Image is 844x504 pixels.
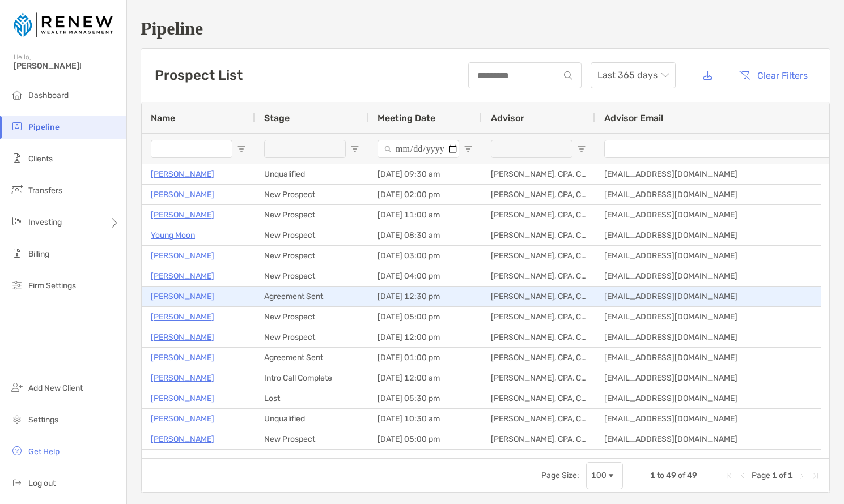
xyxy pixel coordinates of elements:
[151,371,214,385] a: [PERSON_NAME]
[811,471,820,480] div: Last Page
[10,246,24,260] img: billing icon
[151,187,214,202] a: [PERSON_NAME]
[482,409,595,429] div: [PERSON_NAME], CPA, CFP®
[255,307,368,327] div: New Prospect
[482,185,595,204] div: [PERSON_NAME], CPA, CFP®
[10,476,24,489] img: logout icon
[151,113,175,123] span: Name
[724,471,733,480] div: First Page
[564,71,572,80] img: input icon
[368,246,482,266] div: [DATE] 03:00 pm
[10,278,24,292] img: firm-settings icon
[151,432,214,446] a: [PERSON_NAME]
[255,225,368,245] div: New Prospect
[368,205,482,225] div: [DATE] 11:00 am
[151,140,232,158] input: Name Filter Input
[491,113,524,123] span: Advisor
[151,167,214,181] a: [PERSON_NAME]
[10,88,24,101] img: dashboard icon
[255,388,368,408] div: Lost
[482,368,595,388] div: [PERSON_NAME], CPA, CFP®
[28,91,69,100] span: Dashboard
[10,151,24,165] img: clients icon
[151,330,214,344] a: [PERSON_NAME]
[772,471,777,480] span: 1
[255,164,368,184] div: Unqualified
[482,266,595,286] div: [PERSON_NAME], CPA, CFP®
[368,348,482,368] div: [DATE] 01:00 pm
[482,205,595,225] div: [PERSON_NAME], CPA, CFP®
[264,113,290,123] span: Stage
[151,208,214,222] p: [PERSON_NAME]
[738,471,747,480] div: Previous Page
[237,144,246,153] button: Open Filter Menu
[255,348,368,368] div: Agreement Sent
[10,381,24,394] img: add_new_client icon
[482,388,595,408] div: [PERSON_NAME], CPA, CFP®
[368,327,482,347] div: [DATE] 12:00 pm
[577,144,586,153] button: Open Filter Menu
[368,429,482,449] div: [DATE] 05:00 pm
[10,183,24,197] img: transfers icon
[10,119,24,133] img: pipeline icon
[378,113,435,123] span: Meeting Date
[255,185,368,204] div: New Prospect
[255,429,368,449] div: New Prospect
[28,415,58,425] span: Settings
[350,144,359,153] button: Open Filter Menu
[28,249,49,259] span: Billing
[255,368,368,388] div: Intro Call Complete
[597,63,669,88] span: Last 365 days
[255,266,368,286] div: New Prospect
[482,327,595,347] div: [PERSON_NAME], CPA, CFP®
[141,18,830,39] h1: Pipeline
[788,471,793,480] span: 1
[151,391,214,405] a: [PERSON_NAME]
[798,471,807,480] div: Next Page
[255,287,368,306] div: Agreement Sent
[151,351,214,365] a: [PERSON_NAME]
[482,246,595,266] div: [PERSON_NAME], CPA, CFP®
[151,228,195,242] a: Young Moon
[255,409,368,429] div: Unqualified
[779,471,786,480] span: of
[482,225,595,245] div: [PERSON_NAME], CPA, CFP®
[10,215,24,228] img: investing icon
[151,310,214,324] a: [PERSON_NAME]
[586,462,623,489] div: Page Size
[464,144,473,153] button: Open Filter Menu
[368,409,482,429] div: [DATE] 10:30 am
[678,471,685,480] span: of
[28,281,76,291] span: Firm Settings
[255,327,368,347] div: New Prospect
[657,471,664,480] span: to
[151,269,214,283] a: [PERSON_NAME]
[482,164,595,184] div: [PERSON_NAME], CPA, CFP®
[28,383,83,393] span: Add New Client
[14,61,120,71] span: [PERSON_NAME]!
[10,412,24,426] img: settings icon
[541,471,579,480] div: Page Size:
[151,289,214,304] a: [PERSON_NAME]
[151,249,214,263] a: [PERSON_NAME]
[368,164,482,184] div: [DATE] 09:30 am
[687,471,697,480] span: 49
[28,479,56,488] span: Log out
[730,63,816,88] button: Clear Filters
[368,307,482,327] div: [DATE] 05:00 pm
[666,471,676,480] span: 49
[28,122,60,132] span: Pipeline
[255,246,368,266] div: New Prospect
[28,186,62,195] span: Transfers
[151,412,214,426] a: [PERSON_NAME]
